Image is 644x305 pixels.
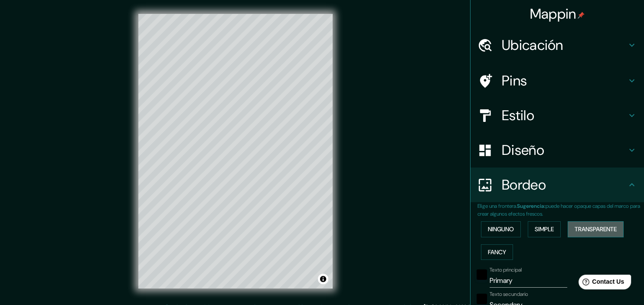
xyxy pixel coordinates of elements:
button: Fancy [481,244,513,260]
div: Ubicación [471,28,644,62]
h4: Mappin [530,5,585,23]
button: Atribución de choques [318,274,328,284]
button: Transparente [568,221,624,237]
div: Bordeo [471,167,644,202]
p: Elige una frontera. puede hacer opaque capas del marco para crear algunos efectos frescos. [477,202,644,218]
img: pin-icon.png [578,12,585,19]
h4: Pins [502,72,627,89]
h4: Diseño [502,141,627,159]
b: Sugerencia: [517,203,546,210]
button: Ninguno [481,221,521,237]
div: Estilo [471,98,644,133]
h4: Ubicación [502,36,627,54]
div: Pins [471,63,644,98]
button: Simple [528,221,561,237]
button: negro [477,294,487,304]
h4: Estilo [502,107,627,124]
iframe: Help widget launcher [567,271,634,295]
label: Texto secundario [490,291,528,298]
label: Texto principal [490,266,522,274]
div: Diseño [471,133,644,167]
h4: Bordeo [502,176,627,193]
button: negro [477,269,487,280]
